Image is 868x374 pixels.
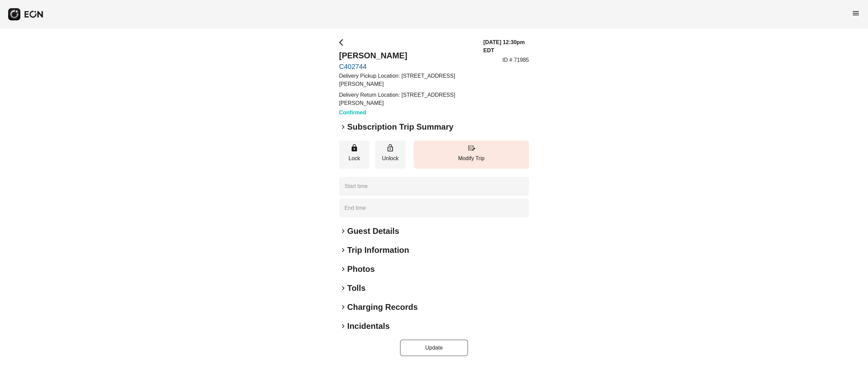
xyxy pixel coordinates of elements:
[347,283,366,294] h2: Tolls
[339,227,347,235] span: keyboard_arrow_right
[339,62,475,71] a: C402744
[417,154,526,163] p: Modify Trip
[339,141,370,169] button: Lock
[339,109,475,117] h3: Confirmed
[414,141,529,169] button: Modify Trip
[502,56,529,64] p: ID # 71985
[347,264,375,275] h2: Photos
[342,154,366,163] p: Lock
[339,72,475,88] p: Delivery Pickup Location: [STREET_ADDRESS][PERSON_NAME]
[339,38,347,46] span: arrow_back_ios
[852,9,860,17] span: menu
[483,38,529,55] h3: [DATE] 12:30pm EDT
[347,245,409,256] h2: Trip Information
[375,141,406,169] button: Unlock
[386,144,394,152] span: lock_open
[347,302,418,313] h2: Charging Records
[347,121,453,132] h2: Subscription Trip Summary
[347,321,390,332] h2: Incidentals
[350,144,358,152] span: lock
[339,123,347,131] span: keyboard_arrow_right
[400,340,468,356] button: Update
[347,226,399,237] h2: Guest Details
[339,246,347,254] span: keyboard_arrow_right
[378,154,402,163] p: Unlock
[339,303,347,311] span: keyboard_arrow_right
[339,265,347,273] span: keyboard_arrow_right
[339,50,475,61] h2: [PERSON_NAME]
[339,322,347,330] span: keyboard_arrow_right
[339,284,347,292] span: keyboard_arrow_right
[339,91,475,107] p: Delivery Return Location: [STREET_ADDRESS][PERSON_NAME]
[467,144,475,152] span: edit_road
